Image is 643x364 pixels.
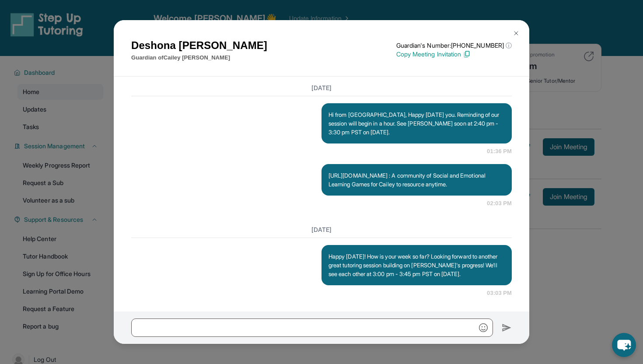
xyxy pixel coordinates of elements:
[328,252,505,278] p: Happy [DATE]! How is your week so far? Looking forward to another great tutoring session building...
[487,289,512,297] span: 03:03 PM
[506,41,512,50] span: ⓘ
[396,41,512,50] p: Guardian's Number: [PHONE_NUMBER]
[396,50,512,59] p: Copy Meeting Invitation
[463,50,471,58] img: Copy Icon
[328,110,505,136] p: Hi from [GEOGRAPHIC_DATA], Happy [DATE] you. Reminding of our session will begin in a hour. See [...
[131,225,512,234] h3: [DATE]
[479,323,488,332] img: Emoji
[328,171,505,189] p: [URL][DOMAIN_NAME] : A community of Social and Emotional Learning Games for Cailey to resource an...
[513,30,520,37] img: Close Icon
[131,53,267,62] p: Guardian of Cailey [PERSON_NAME]
[612,333,636,357] button: chat-button
[487,199,512,208] span: 02:03 PM
[487,147,512,156] span: 01:36 PM
[502,322,512,333] img: Send icon
[131,84,512,92] h3: [DATE]
[131,38,267,53] h1: Deshona [PERSON_NAME]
